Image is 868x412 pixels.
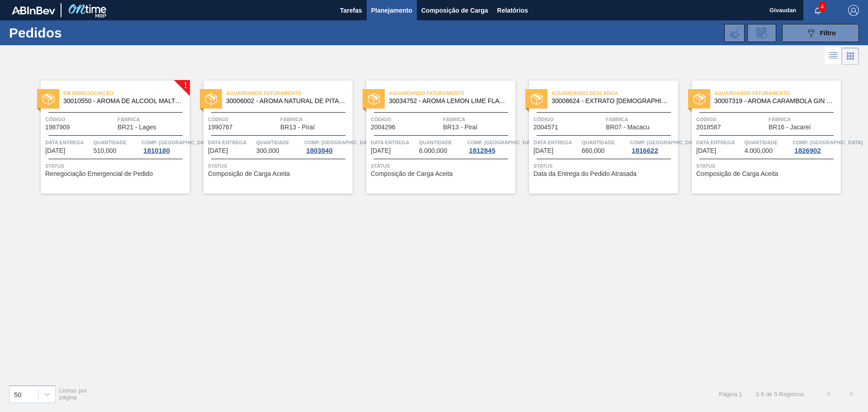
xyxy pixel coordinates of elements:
div: 1812845 [467,147,497,154]
span: Data entrega [371,138,417,147]
span: Planejamento [371,5,412,16]
span: Fábrica [118,115,188,124]
span: Aguardando Faturamento [226,89,353,98]
span: 4 [819,2,826,12]
button: Filtro [782,24,859,42]
div: 50 [14,390,22,398]
span: Código [533,115,604,124]
span: Quantidade [745,138,791,147]
span: Aguardando Faturamento [389,89,515,98]
a: Comp. [GEOGRAPHIC_DATA]1810180 [142,138,188,154]
span: Código [696,115,766,124]
span: BR13 - Piraí [443,124,477,131]
span: Status [208,161,350,170]
span: Status [533,161,676,170]
div: 1803840 [304,147,334,154]
span: Comp. Carga [630,138,700,147]
span: Renegociação Emergencial de Pedido [45,170,153,177]
a: statusAguardando Faturamento30006002 - AROMA NATURAL DE PITAIA MIKESCódigo1990767FábricaBR13 - Pi... [190,81,353,194]
span: Fábrica [769,115,839,124]
span: Quantidade [419,138,465,147]
span: 30007319 - AROMA CARAMBOLA GIN TONIC [714,98,834,104]
span: 30008624 - EXTRATO AROMATICO WBMIX [552,98,671,104]
span: Fábrica [606,115,676,124]
span: Comp. Carga [142,138,212,147]
span: 2004571 [533,124,558,131]
span: Código [371,115,441,124]
span: Comp. Carga [304,138,374,147]
img: TNhmsLtSVTkK8tSr43FrP2fwEKptu5GPRR3wAAAABJRU5ErkJggg== [12,6,55,14]
span: BR16 - Jacareí [769,124,811,131]
a: Comp. [GEOGRAPHIC_DATA]1803840 [304,138,350,154]
span: Fábrica [280,115,350,124]
span: Data da Entrega do Pedido Atrasada [533,170,637,177]
a: !statusEm renegociação30010550 - AROMA DE ALCOOL MALTE LH-066-507-0Código1987909FábricaBR21 - Lag... [27,81,190,194]
img: status [531,93,542,105]
span: BR21 - Lages [118,124,156,131]
span: 4.000,000 [745,147,773,154]
span: Tarefas [340,5,362,16]
a: Comp. [GEOGRAPHIC_DATA]1826902 [793,138,839,154]
span: Composição de Carga Aceita [696,170,778,177]
span: Quantidade [256,138,302,147]
span: 08/09/2025 [696,147,716,154]
span: Composição de Carga [421,5,488,16]
button: Notificações [803,4,832,17]
h1: Pedidos [9,28,144,38]
span: Relatórios [497,5,528,16]
span: Data entrega [696,138,742,147]
span: Status [45,161,188,170]
span: 660,000 [582,147,605,154]
img: Logout [848,5,859,16]
img: status [368,93,380,105]
span: Código [208,115,278,124]
span: Fábrica [443,115,513,124]
div: 1826902 [793,147,822,154]
a: statusAguardando Faturamento30034752 - AROMA LEMON LIME FLAVOURCódigo2004296FábricaBR13 - PiraíDa... [353,81,515,194]
a: Comp. [GEOGRAPHIC_DATA]1812845 [467,138,513,154]
span: BR13 - Piraí [280,124,315,131]
span: Data entrega [533,138,580,147]
span: Status [371,161,513,170]
span: Linhas por página [59,387,87,401]
div: Importar Negociações dos Pedidos [724,24,745,42]
span: 02/09/2025 [208,147,228,154]
span: 2018587 [696,124,721,131]
span: 1987909 [45,124,70,131]
span: Status [696,161,839,170]
a: statusAguardando Faturamento30007319 - AROMA CARAMBOLA GIN TONICCódigo2018587FábricaBR16 - Jacare... [678,81,841,194]
span: 2004296 [371,124,396,131]
a: Comp. [GEOGRAPHIC_DATA]1816622 [630,138,676,154]
span: Aguardando Descarga [552,89,678,98]
span: 06/09/2025 [533,147,553,154]
a: statusAguardando Descarga30008624 - EXTRATO [DEMOGRAPHIC_DATA] WBMIXCódigo2004571FábricaBR07 - Ma... [515,81,678,194]
span: Código [45,115,115,124]
span: 30006002 - AROMA NATURAL DE PITAIA MIKES [226,98,345,104]
div: 1816622 [630,147,660,154]
div: Visão em Cards [842,47,859,65]
span: 30010550 - AROMA DE ALCOOL MALTE LH-066-507-0 [63,98,183,104]
button: > [840,383,863,405]
span: Filtro [820,29,836,37]
span: Comp. Carga [467,138,537,147]
span: Aguardando Faturamento [714,89,841,98]
span: 510,000 [94,147,117,154]
span: 6.000,000 [419,147,447,154]
div: Visão em Lista [825,47,842,65]
div: 1810180 [142,147,171,154]
span: Comp. Carga [793,138,863,147]
span: Composição de Carga Aceita [208,170,290,177]
span: Data entrega [45,138,91,147]
span: Quantidade [94,138,140,147]
span: 02/09/2025 [371,147,391,154]
span: 21/08/2025 [45,147,65,154]
span: 1 - 5 de 5 Registros [756,391,804,398]
span: Página : 1 [719,391,742,398]
span: 300,000 [256,147,279,154]
div: Solicitação de Revisão de Pedidos [747,24,776,42]
span: BR07 - Macacu [606,124,649,131]
img: status [205,93,217,105]
span: 1990767 [208,124,233,131]
span: Em renegociação [63,89,190,98]
span: Quantidade [582,138,628,147]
